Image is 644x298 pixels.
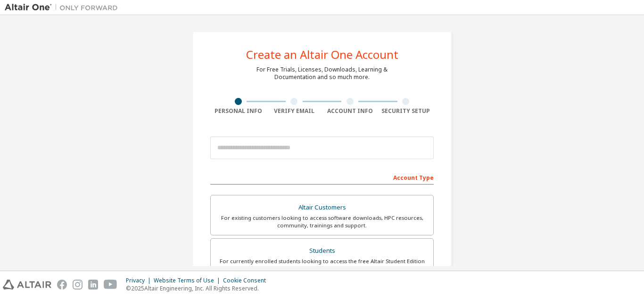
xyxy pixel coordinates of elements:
[104,280,117,290] img: youtube.svg
[256,66,388,81] div: For Free Trials, Licenses, Downloads, Learning & Documentation and so much more.
[3,280,51,290] img: altair_logo.svg
[216,244,428,258] div: Students
[266,107,322,115] div: Verify Email
[126,277,154,284] div: Privacy
[378,107,434,115] div: Security Setup
[57,280,67,290] img: facebook.svg
[216,201,428,214] div: Altair Customers
[126,284,272,292] p: © 2025 Altair Engineering, Inc. All Rights Reserved.
[322,107,378,115] div: Account Info
[210,169,434,185] div: Account Type
[216,214,428,229] div: For existing customers looking to access software downloads, HPC resources, community, trainings ...
[216,258,428,273] div: For currently enrolled students looking to access the free Altair Student Edition bundle and all ...
[223,277,272,284] div: Cookie Consent
[88,280,98,290] img: linkedin.svg
[73,280,83,290] img: instagram.svg
[210,107,266,115] div: Personal Info
[246,49,398,60] div: Create an Altair One Account
[154,277,223,284] div: Website Terms of Use
[5,3,123,12] img: Altair One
